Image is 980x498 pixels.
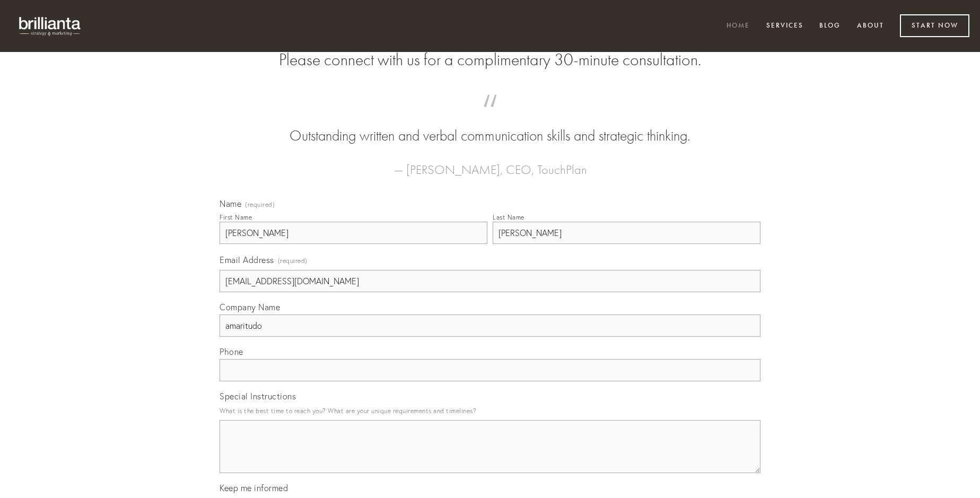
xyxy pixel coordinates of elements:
[493,213,524,221] div: Last Name
[900,14,969,37] a: Start Now
[220,483,288,493] span: Keep me informed
[220,346,243,357] span: Phone
[278,254,308,268] span: (required)
[220,213,252,221] div: First Name
[759,18,810,35] a: Services
[812,18,847,35] a: Blog
[220,255,274,265] span: Email Address
[850,18,891,35] a: About
[11,11,90,41] img: brillianta - research, strategy, marketing
[220,404,760,418] p: What is the best time to reach you? What are your unique requirements and timelines?
[220,198,241,209] span: Name
[220,50,760,70] h2: Please connect with us for a complimentary 30-minute consultation.
[720,18,757,35] a: Home
[245,202,275,208] span: (required)
[237,105,743,146] blockquote: Outstanding written and verbal communication skills and strategic thinking.
[220,302,280,312] span: Company Name
[220,391,296,401] span: Special Instructions
[237,146,743,180] figcaption: — [PERSON_NAME], CEO, TouchPlan
[237,105,743,126] span: “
